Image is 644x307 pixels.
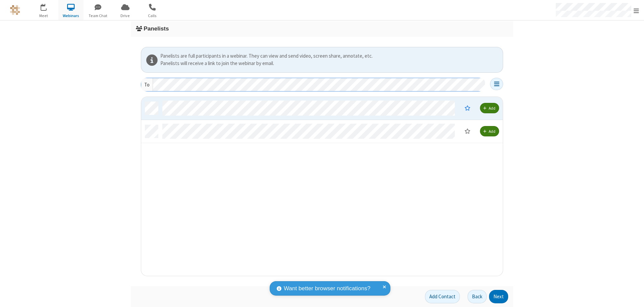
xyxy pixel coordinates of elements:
[480,126,499,136] button: Add
[140,13,165,19] span: Calls
[489,129,495,134] span: Add
[141,97,503,277] div: grid
[425,290,460,303] button: Add Contact
[489,106,495,111] span: Add
[141,78,153,91] div: To
[45,4,50,9] div: 6
[31,13,56,19] span: Meet
[480,103,499,113] button: Add
[136,25,508,32] h3: Panelists
[113,13,138,19] span: Drive
[489,290,508,303] button: Next
[58,13,84,19] span: Webinars
[460,102,475,114] button: Moderator
[490,78,503,90] button: Open menu
[429,293,455,300] span: Add Contact
[468,290,487,303] button: Back
[460,125,475,137] button: Moderator
[627,290,639,302] iframe: Chat
[10,5,20,15] img: QA Selenium DO NOT DELETE OR CHANGE
[160,52,500,60] div: Panelists are full participants in a webinar. They can view and send video, screen share, annotat...
[86,13,111,19] span: Team Chat
[284,284,370,293] span: Want better browser notifications?
[160,60,500,67] div: Panelists will receive a link to join the webinar by email.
